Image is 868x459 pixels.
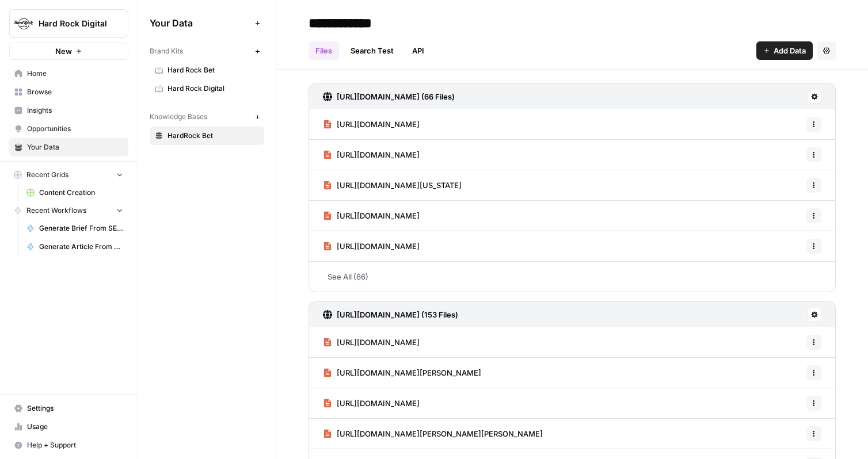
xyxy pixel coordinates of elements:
a: Your Data [9,138,128,156]
span: Generate Article From Outline [39,242,123,252]
a: See All (66) [309,262,836,292]
a: Home [9,64,128,83]
span: Help + Support [27,440,123,450]
button: Recent Workflows [9,202,128,219]
a: Search Test [344,41,401,60]
a: HardRock Bet [150,127,264,145]
h3: [URL][DOMAIN_NAME] (66 Files) [337,91,455,102]
span: [URL][DOMAIN_NAME] [337,240,420,252]
a: Generate Article From Outline [21,238,128,256]
span: [URL][DOMAIN_NAME][PERSON_NAME] [337,367,481,378]
button: New [9,43,128,60]
span: Add Data [774,45,806,56]
a: [URL][DOMAIN_NAME] [323,388,420,418]
span: Your Data [150,16,250,30]
a: Content Creation [21,183,128,202]
span: [URL][DOMAIN_NAME] [337,210,420,221]
a: Browse [9,83,128,101]
span: Content Creation [39,188,123,198]
span: Home [27,68,123,79]
span: [URL][DOMAIN_NAME] [337,118,420,130]
a: [URL][DOMAIN_NAME][PERSON_NAME] [323,358,481,388]
span: Insights [27,105,123,116]
a: [URL][DOMAIN_NAME] [323,109,420,139]
a: [URL][DOMAIN_NAME][US_STATE] [323,170,462,200]
button: Help + Support [9,436,128,454]
a: API [405,41,431,60]
a: Files [309,41,339,60]
span: Hard Rock Bet [167,65,259,75]
a: Usage [9,418,128,436]
button: Workspace: Hard Rock Digital [9,9,128,38]
span: Settings [27,403,123,414]
span: [URL][DOMAIN_NAME][PERSON_NAME][PERSON_NAME] [337,428,543,439]
span: [URL][DOMAIN_NAME] [337,149,420,160]
span: Brand Kits [150,46,183,56]
a: Settings [9,399,128,418]
a: Opportunities [9,120,128,138]
h3: [URL][DOMAIN_NAME] (153 Files) [337,309,458,320]
span: [URL][DOMAIN_NAME] [337,336,420,348]
span: Recent Grids [26,170,68,180]
span: Usage [27,422,123,432]
span: Your Data [27,142,123,152]
a: Hard Rock Digital [150,79,264,98]
a: [URL][DOMAIN_NAME] [323,201,420,231]
button: Recent Grids [9,166,128,183]
span: Opportunities [27,124,123,134]
span: HardRock Bet [167,131,259,141]
span: Recent Workflows [26,205,86,216]
a: [URL][DOMAIN_NAME] (66 Files) [323,84,455,109]
span: [URL][DOMAIN_NAME] [337,397,420,409]
button: Add Data [756,41,813,60]
span: Generate Brief From SERP [39,223,123,234]
span: Hard Rock Digital [167,83,259,94]
a: Insights [9,101,128,120]
span: [URL][DOMAIN_NAME][US_STATE] [337,179,462,191]
a: [URL][DOMAIN_NAME] (153 Files) [323,302,458,327]
span: Browse [27,87,123,97]
img: Hard Rock Digital Logo [13,13,34,34]
a: [URL][DOMAIN_NAME][PERSON_NAME][PERSON_NAME] [323,419,543,449]
a: [URL][DOMAIN_NAME] [323,140,420,170]
span: New [55,45,72,57]
a: Generate Brief From SERP [21,219,128,238]
span: Hard Rock Digital [39,18,108,29]
span: Knowledge Bases [150,112,207,122]
a: [URL][DOMAIN_NAME] [323,327,420,357]
a: Hard Rock Bet [150,61,264,79]
a: [URL][DOMAIN_NAME] [323,231,420,261]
